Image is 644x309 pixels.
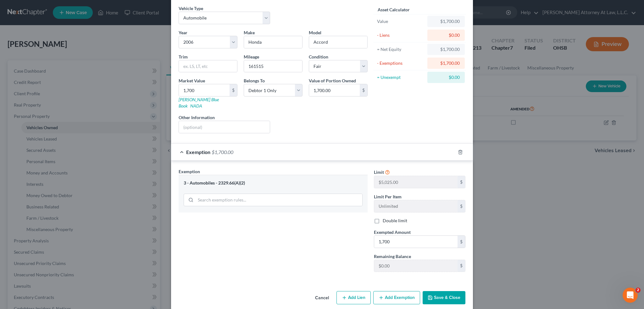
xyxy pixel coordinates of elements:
div: Value [377,18,425,25]
label: Asset Calculator [378,6,410,13]
label: Remaining Balance [374,253,411,260]
input: -- [374,260,458,272]
span: 2 [636,288,641,293]
input: 0.00 [374,236,458,248]
label: Mileage [244,53,259,60]
label: Trim [179,53,188,60]
span: Limit [374,169,384,175]
label: Double limit [383,218,407,224]
span: Exemption [186,149,210,155]
div: $0.00 [432,74,460,80]
span: $1,700.00 [212,149,233,155]
input: -- [374,200,458,212]
label: Year [179,29,187,36]
label: Vehicle Type [179,5,203,12]
input: Search exemption rules... [196,194,362,206]
label: Other Information [179,114,215,121]
iframe: Intercom live chat [623,288,638,303]
a: NADA [190,103,202,108]
label: Limit Per Item [374,193,402,200]
button: Add Exemption [373,291,420,304]
div: $ [458,200,465,212]
div: - Exemptions [377,60,425,66]
button: Save & Close [423,291,465,304]
span: Make [244,30,255,35]
input: 0.00 [309,84,360,96]
div: $1,700.00 [432,46,460,52]
div: $0.00 [432,32,460,38]
label: Model [309,29,321,36]
div: $ [458,260,465,272]
div: $1,700.00 [432,60,460,66]
span: Exemption [179,169,200,174]
span: Belongs To [244,78,265,83]
div: 3 - Automobiles - 2329.66(A)(2) [184,180,363,186]
div: $1,700.00 [432,18,460,25]
button: Cancel [310,292,334,304]
input: 0.00 [179,84,230,96]
div: $ [458,176,465,188]
div: = Unexempt [377,74,425,80]
button: Add Lien [336,291,371,304]
div: $ [458,236,465,248]
label: Value of Portion Owned [309,77,356,84]
input: ex. Altima [309,36,367,48]
div: - Liens [377,32,425,38]
label: Condition [309,53,328,60]
label: Market Value [179,77,205,84]
div: = Net Equity [377,46,425,52]
a: [PERSON_NAME] Blue Book [179,97,219,108]
input: ex. LS, LT, etc [179,60,237,72]
div: $ [360,84,367,96]
input: (optional) [179,121,270,133]
input: -- [244,60,302,72]
input: -- [374,176,458,188]
input: ex. Nissan [244,36,302,48]
span: Exempted Amount [374,229,411,235]
div: $ [230,84,237,96]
